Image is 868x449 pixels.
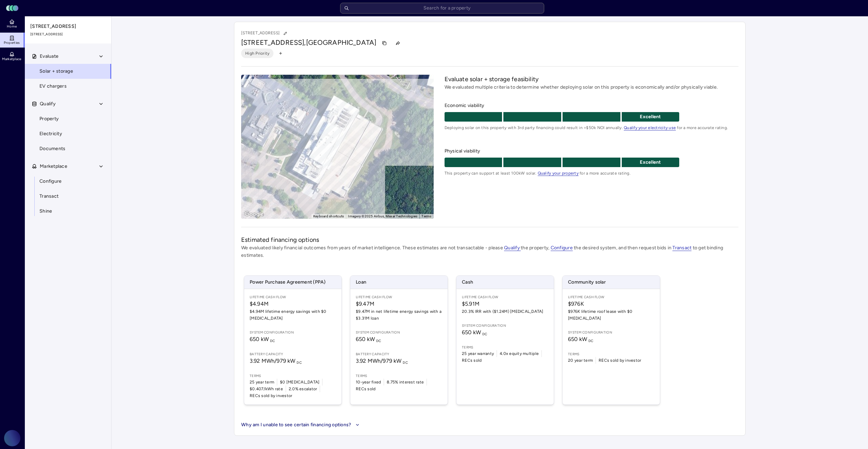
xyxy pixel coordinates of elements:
[241,244,738,259] p: We evaluated likely financial outcomes from years of market intelligence. These estimates are not...
[356,379,381,385] span: 10-year fixed
[250,300,336,308] span: $4.94M
[445,124,738,131] span: Deploying solar on this property with 3rd party financing could result in >$50k NOI annually. for...
[403,360,408,365] sub: DC
[462,308,548,315] span: 20.3% IRR with ($1.24M) [MEDICAL_DATA]
[241,38,306,47] span: [STREET_ADDRESS],
[376,339,381,343] sub: DC
[568,308,654,322] span: $976K lifetime roof lease with $0 [MEDICAL_DATA]
[250,336,275,342] span: 650 kW
[622,159,680,166] p: Excellent
[356,336,381,342] span: 650 kW
[2,57,21,61] span: Marketplace
[250,308,336,322] span: $4.94M lifetime energy savings with $0 [MEDICAL_DATA]
[568,336,594,342] span: 650 kW
[4,41,20,45] span: Properties
[24,189,112,204] a: Transact
[588,339,594,343] sub: DC
[350,275,448,405] a: LoanLifetime Cash Flow$9.47M$9.47M in net lifetime energy savings with a $3.31M loanSystem config...
[568,294,654,300] span: Lifetime Cash Flow
[24,79,112,94] a: EV chargers
[39,115,59,123] span: Property
[356,308,442,322] span: $9.47M in net lifetime energy savings with a $3.31M loan
[504,245,521,251] a: Qualify
[241,49,273,58] button: High Priority
[551,245,573,251] a: Configure
[456,276,554,289] span: Cash
[421,214,431,218] a: Terms
[24,111,112,126] a: Property
[24,64,112,79] a: Solar + storage
[563,276,660,289] span: Community solar
[462,350,494,357] span: 25 year warranty
[622,113,680,121] p: Excellent
[250,385,283,392] span: $0.407/kWh rate
[250,392,292,399] span: RECs sold by investor
[243,210,265,219] a: Open this area in Google Maps (opens a new window)
[24,126,112,141] a: Electricity
[30,23,106,30] span: [STREET_ADDRESS]
[250,379,274,385] span: 25 year term
[24,141,112,156] a: Documents
[462,329,487,336] span: 650 kW
[250,373,336,379] span: Terms
[356,358,408,364] span: 3.92 MWh / 979 kW
[7,24,17,29] span: Home
[356,300,442,308] span: $9.47M
[39,83,67,90] span: EV chargers
[500,350,539,357] span: 4.0x equity multiple
[39,208,52,215] span: Shine
[445,147,738,155] span: Physical viability
[241,421,361,429] button: Why am I unable to see certain financing options?
[289,385,317,392] span: 2.0% escalator
[445,170,738,177] span: This property can support at least 100kW solar. for a more accurate rating.
[30,32,106,37] span: [STREET_ADDRESS]
[356,330,442,335] span: System configuration
[243,210,265,219] img: Google
[456,275,554,405] a: CashLifetime Cash Flow$5.91M20.3% IRR with ($1.24M) [MEDICAL_DATA]System configuration650 kW DCTe...
[538,171,579,176] a: Qualify your property
[568,300,654,308] span: $976K
[445,102,738,109] span: Economic viability
[568,330,654,335] span: System configuration
[39,178,62,185] span: Configure
[462,345,548,350] span: Terms
[241,235,738,244] h2: Estimated financing options
[25,96,112,111] button: Qualify
[39,130,62,138] span: Electricity
[244,275,342,405] a: Power Purchase Agreement (PPA)Lifetime Cash Flow$4.94M$4.94M lifetime energy savings with $0 [MED...
[24,204,112,219] a: Shine
[250,358,302,364] span: 3.92 MWh / 979 kW
[356,294,442,300] span: Lifetime Cash Flow
[356,352,442,357] span: Battery capacity
[306,38,377,47] span: [GEOGRAPHIC_DATA]
[445,84,738,91] p: We evaluated multiple criteria to determine whether deploying solar on this property is economica...
[241,29,290,38] p: [STREET_ADDRESS]
[40,163,67,170] span: Marketplace
[250,294,336,300] span: Lifetime Cash Flow
[568,357,593,364] span: 20 year term
[250,330,336,335] span: System configuration
[672,245,691,251] a: Transact
[356,385,375,392] span: RECs sold
[538,171,579,176] span: Qualify your property
[25,49,112,64] button: Evaluate
[599,357,641,364] span: RECs sold by investor
[482,332,487,336] sub: DC
[340,3,544,14] input: Search for a property
[462,323,548,328] span: System configuration
[40,53,59,60] span: Evaluate
[350,276,448,289] span: Loan
[387,379,424,385] span: 8.75% interest rate
[297,360,302,365] sub: DC
[356,373,442,379] span: Terms
[250,352,336,357] span: Battery capacity
[624,125,676,130] span: Qualify your electricity use
[244,276,341,289] span: Power Purchase Agreement (PPA)
[39,193,59,200] span: Transact
[624,125,676,130] a: Qualify your electricity use
[39,145,65,152] span: Documents
[280,379,319,385] span: $0 [MEDICAL_DATA]
[462,300,548,308] span: $5.91M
